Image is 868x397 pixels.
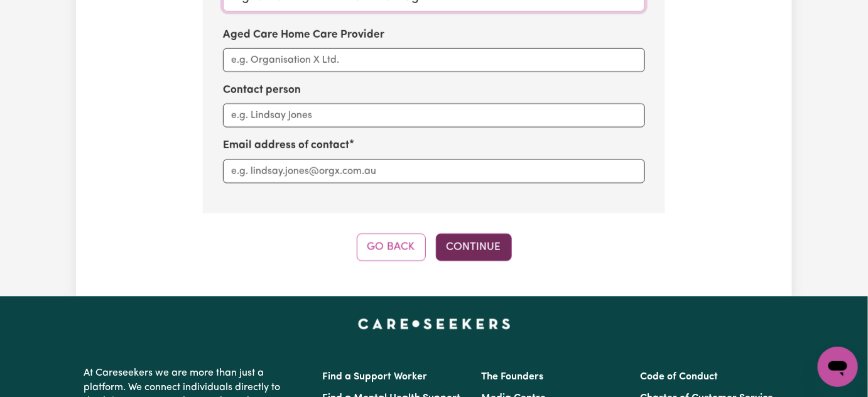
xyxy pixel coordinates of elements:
[818,347,858,387] iframe: Button to launch messaging window
[223,48,645,72] input: e.g. Organisation X Ltd.
[223,82,301,99] label: Contact person
[357,234,426,261] button: Go Back
[223,27,384,43] label: Aged Care Home Care Provider
[481,373,543,383] a: The Founders
[358,319,511,329] a: Careseekers home page
[641,373,719,383] a: Code of Conduct
[223,104,645,128] input: e.g. Lindsay Jones
[322,373,427,383] a: Find a Support Worker
[223,138,349,154] label: Email address of contact
[223,160,645,183] input: e.g. lindsay.jones@orgx.com.au
[436,234,512,261] button: Continue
